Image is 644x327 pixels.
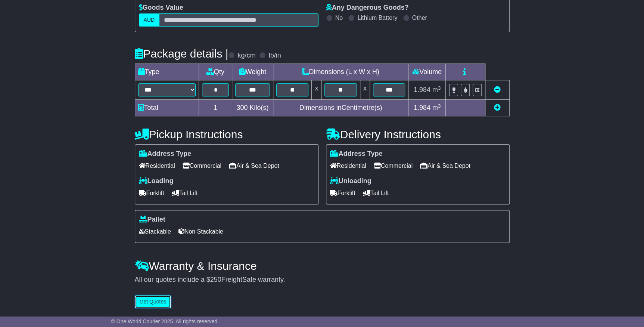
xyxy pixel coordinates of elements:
[330,160,366,172] span: Residential
[438,103,441,109] sup: 3
[438,85,441,91] sup: 3
[330,187,355,199] span: Forklift
[139,226,171,237] span: Stackable
[330,177,371,185] label: Unloading
[374,160,413,172] span: Commercial
[135,276,510,284] div: All our quotes include a $ FreightSafe warranty.
[135,128,318,141] h4: Pickup Instructions
[135,47,228,60] h4: Package details |
[139,150,192,158] label: Address Type
[210,276,221,283] span: 250
[494,104,501,111] a: Add new item
[335,14,343,21] label: No
[432,86,441,93] span: m
[414,86,430,93] span: 1.984
[273,64,408,80] td: Dimensions (L x W x H)
[420,160,470,172] span: Air & Sea Depot
[236,104,248,111] span: 300
[183,160,221,172] span: Commercial
[360,80,370,100] td: x
[135,64,199,80] td: Type
[432,104,441,111] span: m
[326,4,409,12] label: Any Dangerous Goods?
[199,100,232,116] td: 1
[139,4,183,12] label: Goods Value
[199,64,232,80] td: Qty
[232,64,273,80] td: Weight
[139,177,174,185] label: Loading
[363,187,389,199] span: Tail Lift
[139,13,160,27] label: AUD
[229,160,279,172] span: Air & Sea Depot
[135,260,510,272] h4: Warranty & Insurance
[232,100,273,116] td: Kilo(s)
[273,100,408,116] td: Dimensions in Centimetre(s)
[408,64,446,80] td: Volume
[414,104,430,111] span: 1.984
[139,160,175,172] span: Residential
[412,14,427,21] label: Other
[494,86,501,93] a: Remove this item
[139,187,164,199] span: Forklift
[326,128,510,141] h4: Delivery Instructions
[111,318,219,324] span: © One World Courier 2025. All rights reserved.
[330,150,383,158] label: Address Type
[139,216,165,224] label: Pallet
[172,187,198,199] span: Tail Lift
[135,295,171,308] button: Get Quotes
[268,52,281,60] label: lb/in
[357,14,397,21] label: Lithium Battery
[237,52,255,60] label: kg/cm
[312,80,321,100] td: x
[178,226,223,237] span: Non Stackable
[135,100,199,116] td: Total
